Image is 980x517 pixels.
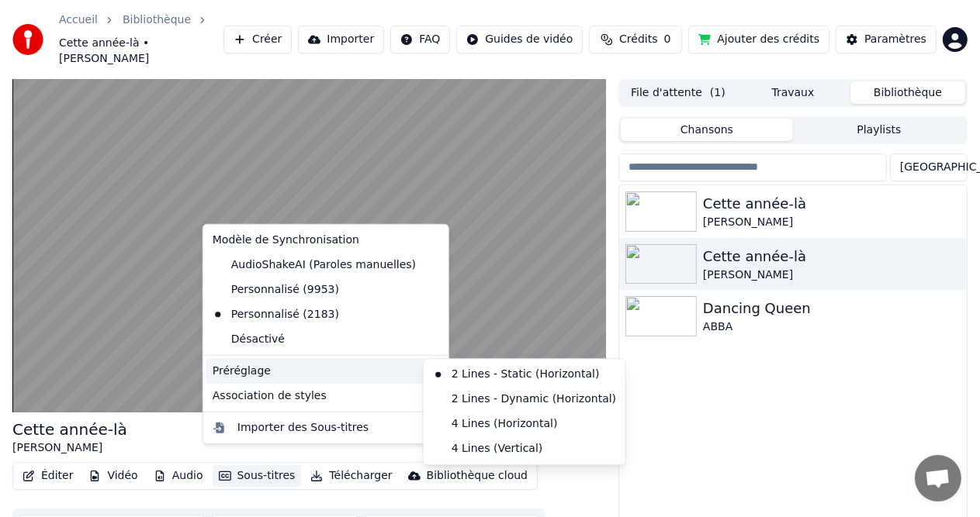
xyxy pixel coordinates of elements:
div: Personnalisé (9953) [206,277,345,302]
div: ABBA [703,319,961,335]
button: Playlists [793,119,965,141]
button: Créer [223,26,292,53]
div: Personnalisé (2183) [206,302,345,327]
div: Association de styles [206,384,445,408]
button: Importer [298,26,384,53]
button: Bibliothèque [850,81,965,104]
button: Audio [147,465,210,487]
button: Ajouter des crédits [688,26,829,53]
div: 4 Lines (Horizontal) [427,412,622,436]
div: Bibliothèque cloud [427,468,528,484]
a: Ouvrir le chat [915,455,961,501]
button: Chansons [621,119,793,141]
span: Crédits [619,32,657,47]
div: [PERSON_NAME] [703,215,961,230]
div: Dancing Queen [703,298,961,319]
div: 2 Lines - Static (Horizontal) [427,362,622,387]
button: Vidéo [82,465,144,487]
span: ( 1 ) [710,85,725,101]
div: Modèle de Synchronisation [206,228,445,253]
div: Cette année-là [703,246,961,267]
button: Éditer [16,465,79,487]
div: Paramètres [864,32,926,47]
nav: breadcrumb [59,12,223,67]
a: Accueil [59,12,98,28]
div: Désactivé [206,327,445,352]
button: Sous-titres [213,465,302,487]
div: Cette année-là [703,193,961,215]
div: [PERSON_NAME] [703,267,961,283]
button: Travaux [736,81,850,104]
button: Paramètres [836,26,937,53]
span: 0 [664,32,671,47]
button: File d'attente [621,81,736,104]
div: AudioShakeAI (Paroles manuelles) [206,253,422,277]
button: FAQ [390,26,450,53]
img: youka [12,24,43,55]
span: Cette année-là • [PERSON_NAME] [59,36,223,67]
div: Cette année-là [12,419,127,440]
button: Guides de vidéo [456,26,583,53]
a: Bibliothèque [123,12,191,28]
div: Importer des Sous-titres [237,420,369,436]
div: 4 Lines (Vertical) [427,436,622,461]
button: Télécharger [304,465,398,487]
div: 2 Lines - Dynamic (Horizontal) [427,387,622,412]
div: Préréglage [206,359,445,384]
div: [PERSON_NAME] [12,440,127,456]
button: Crédits0 [589,26,682,53]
